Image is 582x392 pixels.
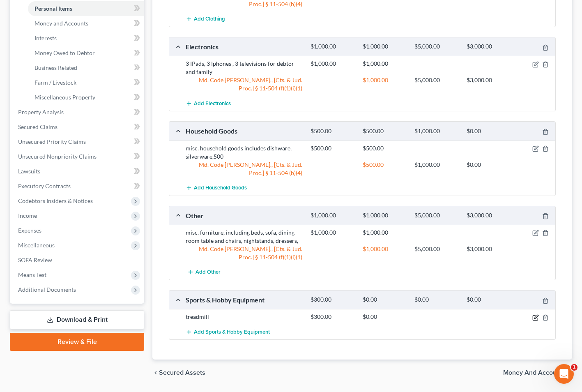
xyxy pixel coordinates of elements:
[12,105,144,120] a: Property Analysis
[10,333,144,351] a: Review & File
[18,123,58,130] span: Secured Claims
[18,256,52,263] span: SOFA Review
[503,369,572,376] button: Money and Accounts chevron_right
[182,144,306,161] div: misc. household goods includes dishware, silverware,500
[18,286,76,293] span: Additional Documents
[18,153,97,160] span: Unsecured Nonpriority Claims
[194,16,225,23] span: Add Clothing
[28,60,144,75] a: Business Related
[10,310,144,330] a: Download & Print
[35,35,57,42] span: Interests
[359,76,411,84] div: $1,000.00
[359,228,411,237] div: $1,000.00
[194,100,231,107] span: Add Electronics
[186,324,270,339] button: Add Sports & Hobby Equipment
[359,245,411,253] div: $1,000.00
[186,180,247,196] button: Add Household Goods
[182,161,306,177] div: Md. Code [PERSON_NAME]., [Cts. & Jud. Proc.] § 11-504 (b)(4)
[35,5,72,12] span: Personal Items
[462,245,515,253] div: $3,000.00
[18,168,40,175] span: Lawsuits
[571,364,577,371] span: 1
[182,228,306,245] div: misc. furniture, including beds, sofa, dining room table and chairs, nightstands, dressers,
[35,94,95,101] span: Miscellaneous Property
[306,127,359,135] div: $500.00
[306,144,359,152] div: $500.00
[410,127,462,135] div: $1,000.00
[28,16,144,31] a: Money and Accounts
[410,161,462,169] div: $1,000.00
[410,245,462,253] div: $5,000.00
[28,31,144,46] a: Interests
[159,369,205,376] span: Secured Assets
[186,265,222,280] button: Add Other
[18,108,64,115] span: Property Analysis
[18,271,46,278] span: Means Test
[410,43,462,51] div: $5,000.00
[194,184,247,191] span: Add Household Goods
[182,313,306,321] div: treadmill
[18,138,86,145] span: Unsecured Priority Claims
[28,90,144,105] a: Miscellaneous Property
[462,127,515,135] div: $0.00
[462,161,515,169] div: $0.00
[194,329,270,335] span: Add Sports & Hobby Equipment
[306,313,359,321] div: $300.00
[359,43,411,51] div: $1,000.00
[35,49,95,56] span: Money Owed to Debtor
[18,197,93,204] span: Codebtors Insiders & Notices
[12,253,144,267] a: SOFA Review
[18,242,55,249] span: Miscellaneous
[410,296,462,304] div: $0.00
[18,227,41,234] span: Expenses
[462,212,515,219] div: $3,000.00
[503,369,566,376] span: Money and Accounts
[152,369,205,376] button: chevron_left Secured Assets
[462,76,515,84] div: $3,000.00
[182,60,306,76] div: 3 IPads, 3 Iphones , 3 televisions for debtor and family
[28,75,144,90] a: Farm / Livestock
[359,127,411,135] div: $500.00
[182,295,306,304] div: Sports & Hobby Equipment
[12,134,144,149] a: Unsecured Priority Claims
[18,212,37,219] span: Income
[359,296,411,304] div: $0.00
[359,313,411,321] div: $0.00
[196,269,221,276] span: Add Other
[410,76,462,84] div: $5,000.00
[35,79,76,86] span: Farm / Livestock
[12,179,144,194] a: Executory Contracts
[186,12,225,27] button: Add Clothing
[182,127,306,135] div: Household Goods
[359,161,411,169] div: $500.00
[28,1,144,16] a: Personal Items
[186,96,231,111] button: Add Electronics
[359,212,411,219] div: $1,000.00
[182,245,306,261] div: Md. Code [PERSON_NAME]., [Cts. & Jud. Proc.] § 11-504 (f)(1)(i)(1)
[306,228,359,237] div: $1,000.00
[182,42,306,51] div: Electronics
[306,212,359,219] div: $1,000.00
[35,20,88,27] span: Money and Accounts
[12,164,144,179] a: Lawsuits
[359,60,411,68] div: $1,000.00
[182,211,306,220] div: Other
[12,120,144,134] a: Secured Claims
[462,296,515,304] div: $0.00
[182,76,306,92] div: Md. Code [PERSON_NAME]., [Cts. & Jud. Proc.] § 11-504 (f)(1)(i)(1)
[462,43,515,51] div: $3,000.00
[306,296,359,304] div: $300.00
[28,46,144,60] a: Money Owed to Debtor
[306,60,359,68] div: $1,000.00
[12,149,144,164] a: Unsecured Nonpriority Claims
[35,64,77,71] span: Business Related
[554,364,574,384] iframe: Intercom live chat
[152,369,159,376] i: chevron_left
[359,144,411,152] div: $500.00
[18,182,71,189] span: Executory Contracts
[306,43,359,51] div: $1,000.00
[410,212,462,219] div: $5,000.00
